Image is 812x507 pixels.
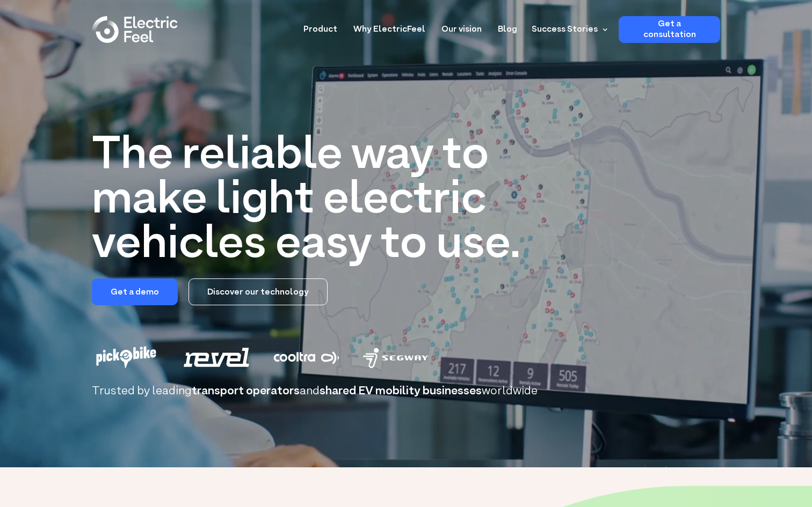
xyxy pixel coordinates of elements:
[92,385,720,398] h2: Trusted by leading and worldwide
[525,16,611,43] div: Success Stories
[92,278,178,305] a: Get a demo
[619,16,720,43] a: Get a consultation
[320,383,482,400] span: shared EV mobility businesses
[92,134,540,268] h1: The reliable way to make light electric vehicles easy to use.
[40,42,92,63] input: Submit
[189,278,328,305] a: Discover our technology
[532,23,598,36] div: Success Stories
[498,16,517,36] a: Blog
[353,16,425,36] a: Why ElectricFeel
[441,16,482,36] a: Our vision
[741,436,797,492] iframe: Chatbot
[303,16,337,36] a: Product
[192,383,300,400] span: transport operators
